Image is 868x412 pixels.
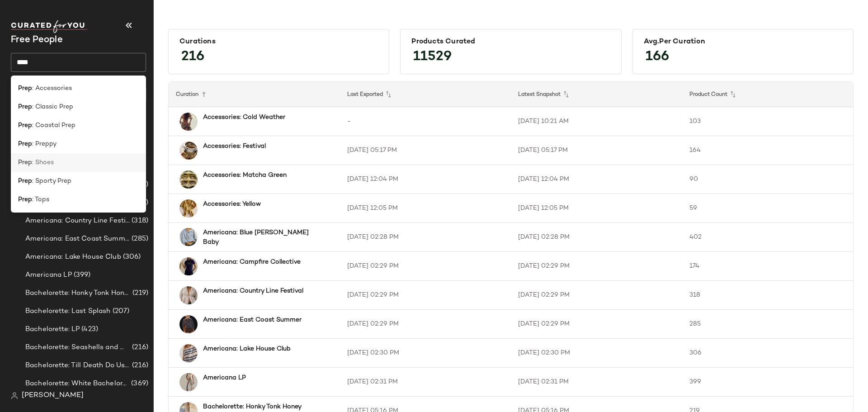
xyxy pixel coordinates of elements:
span: Americana: East Coast Summer [25,234,130,244]
b: Prep [18,102,32,112]
td: 164 [682,136,854,165]
td: [DATE] 02:28 PM [340,223,511,252]
td: [DATE] 02:29 PM [340,281,511,310]
div: Curations [179,38,378,46]
td: 318 [682,281,854,310]
b: Accessories: Yellow [203,199,261,209]
span: Bachelorette: Till Death Do Us Party [25,360,130,371]
td: [DATE] 05:17 PM [340,136,511,165]
td: 90 [682,165,854,194]
th: Product Count [682,82,854,107]
td: [DATE] 12:04 PM [511,165,682,194]
b: Americana: Campfire Collective [203,257,301,267]
b: Prep [18,84,32,93]
b: Americana LP [203,373,246,383]
td: [DATE] 02:29 PM [340,310,511,339]
td: 402 [682,223,854,252]
span: : Classic Prep [32,102,73,112]
span: Americana: Lake House Club [25,252,121,262]
td: [DATE] 12:05 PM [511,194,682,223]
span: (318) [130,216,148,226]
td: [DATE] 02:29 PM [511,252,682,281]
span: 166 [637,41,678,73]
b: Americana: Lake House Club [203,344,291,354]
span: : Preppy [32,139,57,149]
b: Prep [18,139,32,149]
span: : Sporty Prep [32,176,71,186]
span: Bachelorette: Last Splash [25,306,111,317]
td: 103 [682,107,854,136]
td: [DATE] 02:29 PM [511,310,682,339]
span: Bachelorette: LP [25,324,80,335]
span: 11529 [404,41,461,73]
span: (369) [129,379,148,389]
span: (216) [130,360,148,371]
span: (207) [111,306,130,317]
span: : Accessories [32,84,72,93]
td: [DATE] 02:28 PM [511,223,682,252]
td: [DATE] 10:21 AM [511,107,682,136]
td: [DATE] 12:05 PM [340,194,511,223]
td: 59 [682,194,854,223]
th: Last Exported [340,82,511,107]
span: (285) [130,234,148,244]
span: (399) [72,270,91,280]
td: [DATE] 02:29 PM [511,281,682,310]
span: : Coastal Prep [32,121,75,130]
span: Bachelorette: White Bachelorette Outfits [25,379,129,389]
td: 285 [682,310,854,339]
b: Americana: East Coast Summer [203,315,302,325]
span: (423) [80,324,98,335]
th: Latest Snapshot [511,82,682,107]
b: Accessories: Matcha Green [203,170,287,180]
span: : Tops [32,195,49,204]
td: [DATE] 02:30 PM [511,339,682,368]
td: [DATE] 02:31 PM [340,368,511,397]
span: (219) [131,288,148,298]
div: Products Curated [411,38,610,46]
span: Americana LP [25,270,72,280]
img: cfy_white_logo.C9jOOHJF.svg [11,20,88,33]
span: (306) [121,252,141,262]
b: Accessories: Festival [203,142,266,151]
td: [DATE] 12:04 PM [340,165,511,194]
td: 174 [682,252,854,281]
span: : Shoes [32,158,54,167]
b: Bachelorette: Honky Tonk Honey [203,402,302,412]
td: 399 [682,368,854,397]
td: 306 [682,339,854,368]
span: Americana: Country Line Festival [25,216,130,226]
b: Prep [18,195,32,204]
div: Avg.per Curation [644,38,842,46]
span: Bachelorette: Honky Tonk Honey [25,288,131,298]
b: Accessories: Cold Weather [203,113,285,122]
td: - [340,107,511,136]
img: svg%3e [11,392,18,399]
td: [DATE] 02:30 PM [340,339,511,368]
span: Current Company Name [11,35,63,45]
span: [PERSON_NAME] [22,390,84,401]
td: [DATE] 02:29 PM [340,252,511,281]
b: Prep [18,121,32,130]
span: 216 [172,41,213,73]
b: Prep [18,158,32,167]
th: Curation [169,82,340,107]
b: Americana: Blue [PERSON_NAME] Baby [203,228,324,247]
span: Bachelorette: Seashells and Wedding Bells [25,342,130,353]
span: (216) [130,342,148,353]
b: Americana: Country Line Festival [203,286,303,296]
td: [DATE] 02:31 PM [511,368,682,397]
b: Prep [18,176,32,186]
td: [DATE] 05:17 PM [511,136,682,165]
